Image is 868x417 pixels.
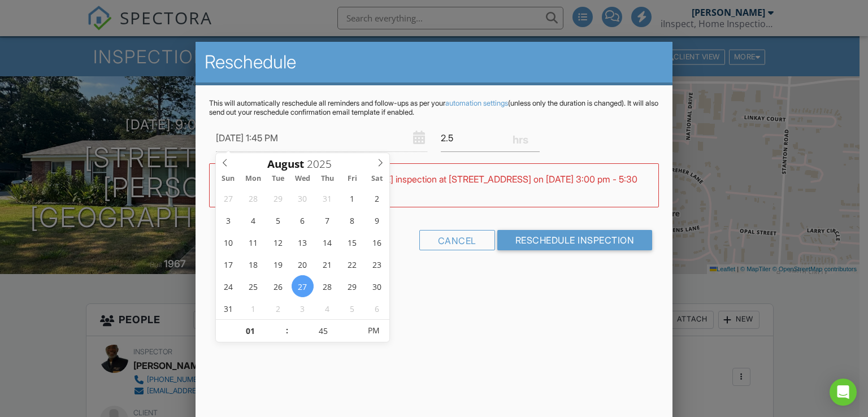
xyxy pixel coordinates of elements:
[242,187,264,209] span: July 28, 2025
[304,157,341,171] input: Scroll to increment
[366,187,388,209] span: August 2, 2025
[292,187,314,209] span: July 30, 2025
[315,175,340,183] span: Thu
[217,187,239,209] span: July 27, 2025
[242,231,264,253] span: August 11, 2025
[217,297,239,319] span: August 31, 2025
[366,297,388,319] span: September 6, 2025
[209,163,659,208] div: WARNING: Conflicts with [PERSON_NAME] inspection at [STREET_ADDRESS] on [DATE] 3:00 pm - 5:30 pm.
[316,253,338,275] span: August 21, 2025
[497,230,653,250] input: Reschedule Inspection
[316,275,338,297] span: August 28, 2025
[285,319,289,342] span: :
[216,320,285,342] input: Scroll to increment
[292,275,314,297] span: August 27, 2025
[267,159,304,170] span: Scroll to increment
[292,297,314,319] span: September 3, 2025
[366,253,388,275] span: August 23, 2025
[366,275,388,297] span: August 30, 2025
[445,99,508,107] a: automation settings
[341,253,363,275] span: August 22, 2025
[266,175,290,183] span: Tue
[340,175,365,183] span: Fri
[292,253,314,275] span: August 20, 2025
[341,209,363,231] span: August 8, 2025
[209,99,659,117] p: This will automatically reschedule all reminders and follow-ups as per your (unless only the dura...
[316,187,338,209] span: July 31, 2025
[217,253,239,275] span: August 17, 2025
[242,209,264,231] span: August 4, 2025
[316,209,338,231] span: August 7, 2025
[267,187,289,209] span: July 29, 2025
[366,231,388,253] span: August 16, 2025
[267,253,289,275] span: August 19, 2025
[267,297,289,319] span: September 2, 2025
[419,230,495,250] div: Cancel
[358,319,389,342] span: Click to toggle
[316,231,338,253] span: August 14, 2025
[242,253,264,275] span: August 18, 2025
[217,275,239,297] span: August 24, 2025
[241,175,266,183] span: Mon
[341,297,363,319] span: September 5, 2025
[292,209,314,231] span: August 6, 2025
[341,275,363,297] span: August 29, 2025
[205,51,664,73] h2: Reschedule
[217,231,239,253] span: August 10, 2025
[242,275,264,297] span: August 25, 2025
[242,297,264,319] span: September 1, 2025
[217,209,239,231] span: August 3, 2025
[267,209,289,231] span: August 5, 2025
[267,231,289,253] span: August 12, 2025
[290,175,315,183] span: Wed
[316,297,338,319] span: September 4, 2025
[292,231,314,253] span: August 13, 2025
[366,209,388,231] span: August 9, 2025
[830,379,857,406] div: Open Intercom Messenger
[365,175,390,183] span: Sat
[341,187,363,209] span: August 1, 2025
[341,231,363,253] span: August 15, 2025
[289,320,358,342] input: Scroll to increment
[267,275,289,297] span: August 26, 2025
[216,175,241,183] span: Sun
